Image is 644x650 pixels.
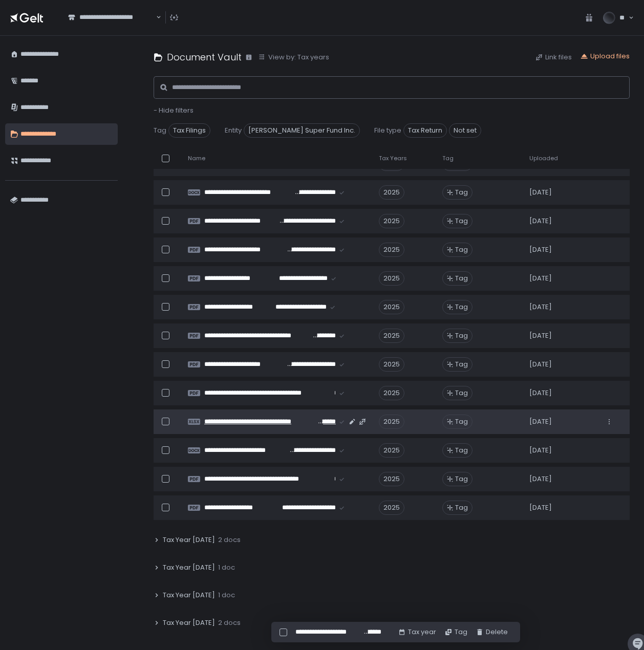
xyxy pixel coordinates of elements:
span: Tax Year [DATE] [163,535,215,545]
span: Tag [455,245,468,254]
span: [DATE] [529,302,552,312]
button: View by: Tax years [258,53,329,62]
div: 2025 [379,329,404,343]
span: - Hide filters [154,105,194,115]
span: [DATE] [529,446,552,455]
span: Tax Filings [168,123,210,138]
div: 2025 [379,415,404,429]
div: 2025 [379,243,404,257]
div: 2025 [379,386,404,400]
span: Name [188,155,205,162]
div: 2025 [379,300,404,314]
input: Search for option [68,22,155,32]
div: 2025 [379,185,404,200]
span: [DATE] [529,360,552,369]
span: [PERSON_NAME] Super Fund Inc. [244,123,360,138]
span: Tag [455,274,468,283]
div: 2025 [379,271,404,286]
span: Not set [449,123,481,138]
span: [DATE] [529,188,552,197]
span: [DATE] [529,474,552,484]
span: Tag [455,302,468,312]
span: Tag [455,188,468,197]
span: Tag [455,388,468,398]
div: 2025 [379,472,404,486]
div: 2025 [379,214,404,228]
span: Entity [225,126,242,135]
h1: Document Vault [167,50,242,64]
span: Uploaded [529,155,558,162]
button: - Hide filters [154,106,194,115]
span: Tag [455,474,468,484]
span: Tag [455,360,468,369]
span: [DATE] [529,216,552,226]
span: Tag [455,503,468,512]
span: Tax Year [DATE] [163,563,215,572]
button: Tag [444,627,467,637]
span: Tag [455,331,468,340]
button: Delete [476,627,508,637]
span: [DATE] [529,417,552,426]
div: 2025 [379,357,404,372]
span: Tag [455,446,468,455]
span: [DATE] [529,274,552,283]
span: Tag [154,126,166,135]
span: Tag [455,216,468,226]
span: Tax Year [DATE] [163,591,215,600]
button: Link files [535,53,572,62]
button: Tax year [398,627,436,637]
span: 2 docs [218,535,241,545]
span: File type [374,126,401,135]
div: 2025 [379,501,404,515]
span: Tax Years [379,155,407,162]
span: 1 doc [218,563,235,572]
span: Tax Return [403,123,447,138]
span: 1 doc [218,591,235,600]
div: 2025 [379,443,404,458]
span: [DATE] [529,388,552,398]
span: [DATE] [529,245,552,254]
div: Search for option [61,7,161,28]
span: Tag [442,155,454,162]
span: Tax Year [DATE] [163,618,215,627]
span: Tag [455,417,468,426]
span: [DATE] [529,503,552,512]
span: 2 docs [218,618,241,627]
button: Upload files [580,52,630,61]
span: [DATE] [529,331,552,340]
